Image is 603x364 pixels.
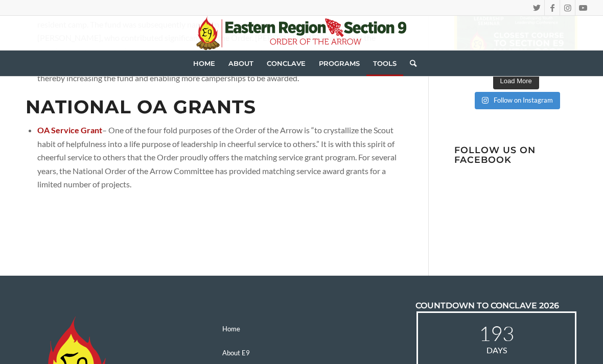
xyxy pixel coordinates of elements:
[500,77,532,85] span: Load More
[228,59,253,67] span: About
[494,96,553,104] span: Follow on Instagram
[428,344,565,357] span: Days
[260,51,312,76] a: Conclave
[222,51,260,76] a: About
[475,92,560,109] a: Instagram Follow on Instagram
[403,51,416,76] a: Search
[482,96,489,104] svg: Instagram
[37,125,102,135] a: OA Service Grant
[193,59,215,67] span: Home
[312,51,366,76] a: Programs
[415,301,559,310] span: COUNTDOWN TO CONCLAVE 2026
[267,59,306,67] span: Conclave
[221,317,383,341] a: Home
[319,59,360,67] span: Programs
[373,59,397,67] span: Tools
[366,51,403,76] a: Tools
[428,323,565,344] span: 193
[37,122,403,192] li: – One of the four fold purposes of the Order of the Arrow is “to crystallize the Scout habit of h...
[187,51,222,76] a: Home
[454,145,577,165] h3: Follow us on Facebook
[26,97,403,117] h2: National OA Grants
